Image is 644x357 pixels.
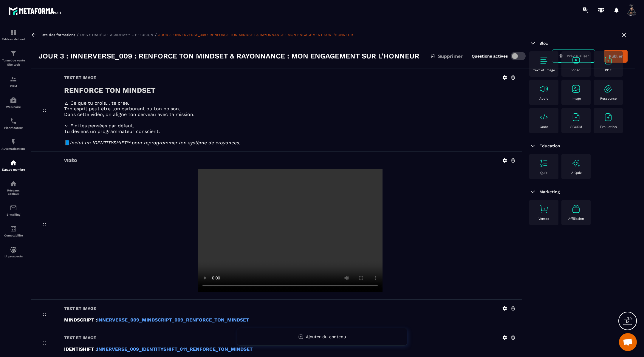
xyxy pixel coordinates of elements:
[600,97,617,101] p: Ressource
[1,189,25,195] p: Réseaux Sociaux
[10,97,17,104] img: automations
[539,189,560,194] span: Marketing
[306,334,346,339] span: Ajouter du contenu
[64,140,516,146] p: 📘
[1,126,25,129] p: Planificateur
[1,155,25,176] a: automationsautomationsEspace membre
[64,306,96,311] h6: Text et image
[572,68,580,72] p: Vidéo
[64,317,97,323] strong: MINDSCRIPT :
[603,56,613,65] img: text-image no-wra
[1,168,25,171] p: Espace membre
[80,33,153,37] a: DHS STRATÉGIE ACADEMY™ – EFFUSION
[571,204,581,214] img: text-image
[571,56,581,65] img: text-image no-wra
[1,38,25,41] p: Tableau de bord
[1,255,25,258] p: IA prospects
[1,221,25,242] a: accountantaccountantComptabilité
[155,32,157,38] span: /
[1,213,25,216] p: E-mailing
[529,142,536,149] img: arrow-down
[529,40,536,47] img: arrow-down
[39,33,75,37] a: Liste des formations
[539,56,549,65] img: text-image no-wra
[10,204,17,211] img: email
[1,113,25,134] a: schedulerschedulerPlanificateur
[603,84,613,94] img: text-image no-wra
[1,71,25,92] a: formationformationCRM
[540,125,548,129] p: Code
[1,92,25,113] a: automationsautomationsWebinaire
[1,58,25,67] p: Tunnel de vente Site web
[10,118,17,125] img: scheduler
[10,225,17,232] img: accountant
[571,112,581,122] img: text-image no-wra
[1,234,25,237] p: Comptabilité
[533,68,555,72] p: Text et image
[438,53,463,59] span: Supprimer
[1,147,25,150] p: Automatisations
[10,138,17,146] img: automations
[10,246,17,253] img: automations
[605,68,612,72] p: PDF
[539,143,560,148] span: Education
[1,200,25,221] a: emailemailE-mailing
[10,29,17,36] img: formation
[158,33,353,37] a: JOUR 3 : INNERVERSE_009 : RENFORCE TON MINDSET & RAYONNANCE : MON ENGAGEMENT SUR L’HONNEUR
[10,76,17,83] img: formation
[570,125,582,129] p: SCORM
[10,159,17,166] img: automations
[570,171,582,175] p: IA Quiz
[97,346,253,352] a: INNERVERSE_009_IDENTITYSHIFT_011_RENFORCE_TON_MINDSET
[64,346,97,352] strong: IDENTISHIFT :
[64,112,516,117] p: Dans cette vidéo, on aligne ton cerveau avec ta mission.
[540,171,547,175] p: Quiz
[64,129,516,134] p: Tu deviens un programmateur conscient.
[38,51,419,61] h3: JOUR 3 : INNERVERSE_009 : RENFORCE TON MINDSET & RAYONNANCE : MON ENGAGEMENT SUR L’HONNEUR
[571,158,581,168] img: text-image
[64,335,96,340] h6: Text et image
[64,158,77,163] h6: Vidéo
[64,100,516,106] p: 🜂 Ce que tu crois… te crée.
[472,54,508,58] label: Questions actives
[10,50,17,57] img: formation
[8,5,62,16] img: logo
[70,140,240,146] em: Inclut un IDENTITYSHIFT™ pour reprogrammer ton système de croyances.
[571,84,581,94] img: text-image no-wra
[600,125,617,129] p: Évaluation
[539,112,549,122] img: text-image no-wra
[77,32,79,38] span: /
[539,97,549,101] p: Audio
[97,317,249,323] a: INNERVERSE_009_MINDSCRIPT_009_RENFORCE_TON_MINDSET
[1,176,25,200] a: social-networksocial-networkRéseaux Sociaux
[10,180,17,187] img: social-network
[539,41,548,46] span: Bloc
[538,217,549,221] p: Ventes
[64,123,516,129] p: 🜃 Fini les pensées par défaut.
[529,188,536,195] img: arrow-down
[619,333,637,351] a: Ouvrir le chat
[539,158,549,168] img: text-image no-wra
[539,204,549,214] img: text-image no-wra
[539,84,549,94] img: text-image no-wra
[1,105,25,109] p: Webinaire
[64,86,156,95] strong: RENFORCE TON MINDSET
[603,112,613,122] img: text-image no-wra
[1,84,25,88] p: CRM
[1,24,25,45] a: formationformationTableau de bord
[1,45,25,71] a: formationformationTunnel de vente Site web
[1,134,25,155] a: automationsautomationsAutomatisations
[572,97,581,101] p: Image
[568,217,584,221] p: Affiliation
[64,75,96,80] h6: Text et image
[64,106,516,112] p: Ton esprit peut être ton carburant ou ton poison.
